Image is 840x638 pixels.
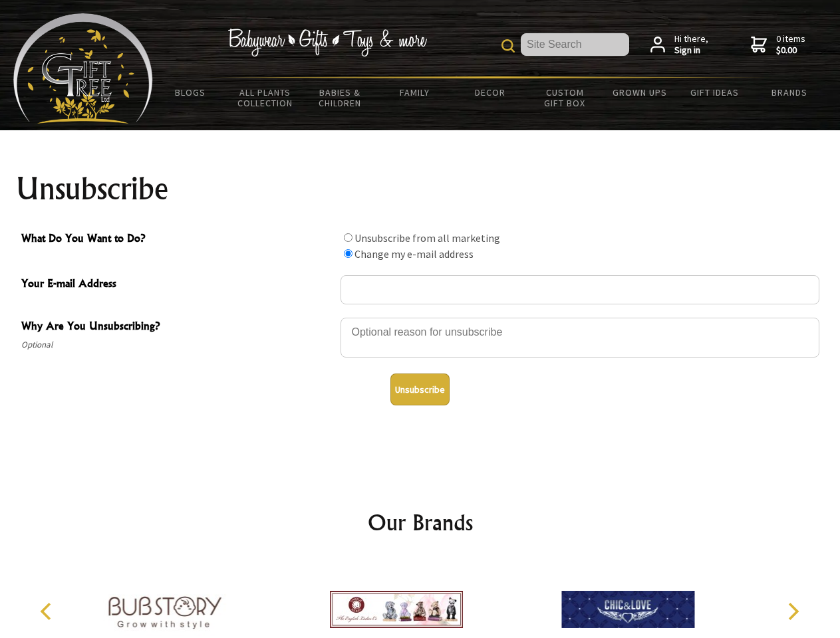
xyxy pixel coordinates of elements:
input: Your E-mail Address [341,275,819,304]
h1: Unsubscribe [16,173,825,205]
a: Gift Ideas [677,78,752,106]
a: Custom Gift Box [527,78,603,117]
a: BLOGS [153,78,228,106]
label: Change my e-mail address [354,247,474,261]
a: Brands [752,78,827,106]
span: Your E-mail Address [21,275,334,294]
img: Babywear - Gifts - Toys & more [227,29,427,56]
a: Grown Ups [602,78,677,106]
img: product search [501,39,515,53]
a: Babies & Children [303,78,378,117]
a: Hi there,Sign in [650,33,708,56]
textarea: Why Are You Unsubscribing? [341,318,819,358]
button: Previous [33,597,63,626]
input: What Do You Want to Do? [344,249,352,258]
strong: $0.00 [776,45,805,56]
label: Unsubscribe from all marketing [354,231,500,245]
a: Family [378,78,453,106]
a: All Plants Collection [228,78,303,117]
span: What Do You Want to Do? [21,230,334,249]
a: 0 items$0.00 [751,33,805,56]
strong: Sign in [674,45,708,56]
h2: Our Brands [27,506,814,538]
span: Hi there, [674,33,708,56]
span: 0 items [776,33,805,56]
a: Decor [452,78,527,106]
input: Site Search [521,33,629,56]
button: Next [778,597,807,626]
img: Babyware - Gifts - Toys and more... [13,13,153,124]
input: What Do You Want to Do? [344,233,352,242]
span: Why Are You Unsubscribing? [21,318,334,337]
button: Unsubscribe [390,373,450,405]
span: Optional [21,337,334,353]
